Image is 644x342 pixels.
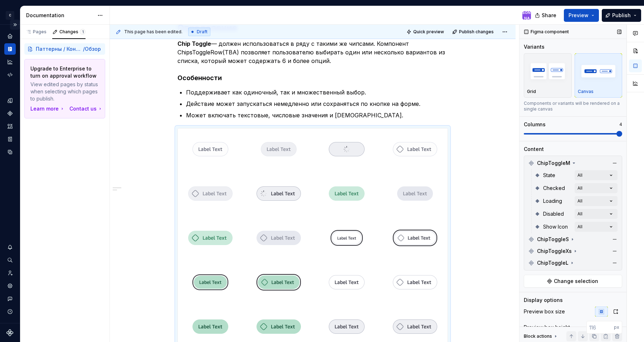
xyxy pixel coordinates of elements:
span: ChipToggleXs [537,248,572,255]
span: / [83,45,85,53]
button: Quick preview [404,27,447,37]
div: Block actions [524,331,558,341]
div: Preview box height [524,324,570,331]
a: Code automation [4,69,16,80]
svg: Supernova Logo [6,329,14,336]
a: Learn more [30,105,65,112]
a: Components [4,108,16,119]
span: Disabled [543,210,564,218]
span: Checked [543,185,565,192]
button: placeholderCanvas [575,53,623,98]
span: State [543,172,555,179]
button: All [575,222,618,232]
p: px [614,324,619,330]
span: ChipToggleM [537,160,570,167]
div: Changes [59,29,86,35]
button: placeholderGrid [524,53,572,98]
span: Loading [543,197,562,205]
div: ChipToggleL [526,257,620,269]
button: Share [531,9,561,22]
p: Может включать текстовые, числовые значения и [DEMOGRAPHIC_DATA]. [186,111,448,119]
span: Quick preview [413,29,444,35]
button: C [1,8,19,23]
span: Publish changes [459,29,494,35]
p: Upgrade to Enterprise to turn on approval workflow [30,65,99,79]
span: 1 [80,29,86,35]
a: Invite team [4,267,16,279]
div: ChipToggleS [526,234,620,245]
div: [PERSON_NAME] [522,4,531,27]
div: ChipToggleM [526,157,620,169]
span: Draft [197,29,208,35]
span: ChipToggleS [537,236,569,243]
div: Columns [524,121,546,128]
span: ChipToggleL [537,259,569,267]
button: All [575,209,618,219]
button: Publish changes [450,27,497,37]
span: This page has been edited. [124,29,182,35]
span: Preview [569,12,589,19]
a: Data sources [4,146,16,158]
div: Display options [524,297,563,304]
a: Settings [4,280,16,292]
div: Block actions [524,333,552,339]
p: Действие может запускаться немедленно или сохраняться по кнопке на форме. [186,99,448,108]
button: Search ⌘K [4,254,16,266]
a: Assets [4,121,16,132]
button: Notifications [4,241,16,253]
div: Variants [524,43,545,50]
button: All [575,196,618,206]
p: View edited pages by status when selecting which pages to publish. [30,81,99,102]
div: Pages [26,29,47,35]
a: Storybook stories [4,133,16,145]
span: Паттерны / Контролы / ChipToggle [36,45,83,53]
p: 4 [619,122,622,127]
span: Change selection [554,278,598,285]
a: Design tokens [4,95,16,106]
img: placeholder [527,58,569,84]
span: Show Icon [543,223,568,230]
a: Analytics [4,56,16,68]
button: Contact support [4,293,16,304]
div: Documentation [4,43,16,55]
p: Поддерживает как одиночный, так и множественный выбор. [186,88,448,97]
div: All [577,211,582,217]
a: Паттерны / Контролы / ChipToggle/Обзор [24,43,105,55]
div: ChipToggleXs [526,245,620,257]
button: Change selection [524,275,622,288]
p: Canvas [578,89,594,94]
span: Share [542,12,556,19]
div: All [577,172,582,178]
button: All [575,183,618,193]
span: Обзор [85,45,101,53]
button: Publish [602,9,641,22]
div: All [577,198,582,204]
span: Publish [612,12,631,19]
div: Preview box size [524,308,565,315]
strong: Chip Toggle [177,40,211,47]
a: Contact us [69,105,103,112]
a: Home [4,30,16,42]
input: 116 [586,321,614,334]
div: C [6,11,14,20]
button: Preview [564,9,599,22]
p: — должен использоваться в ряду с такими же чипсами. Компонент ChipsToggleRow(TBA) позволяет польз... [177,39,448,65]
h4: Особенности [177,74,448,82]
button: All [575,170,618,180]
div: All [577,185,582,191]
img: placeholder [578,58,619,84]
